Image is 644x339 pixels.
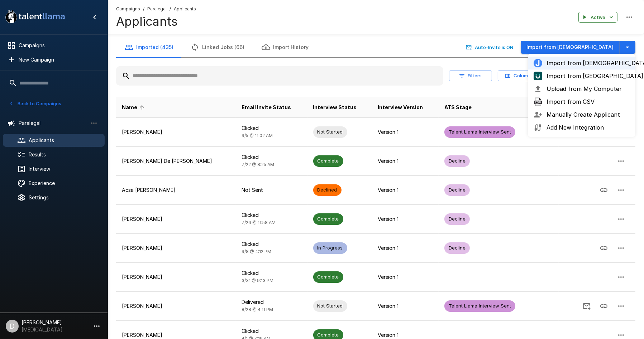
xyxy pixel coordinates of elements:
[116,37,182,57] button: Imported (435)
[122,129,230,136] p: [PERSON_NAME]
[122,103,147,112] span: Name
[147,6,167,11] u: Paralegal
[313,103,357,112] span: Interview Status
[242,133,273,138] span: 9/5 @ 11:02 AM
[242,187,302,194] p: Not Sent
[534,97,542,106] img: file-csv-icon-md@2x.png
[378,187,433,194] p: Version 1
[122,331,230,339] p: [PERSON_NAME]
[122,158,230,165] p: [PERSON_NAME] De [PERSON_NAME]
[170,5,171,13] span: /
[122,273,230,281] p: [PERSON_NAME]
[242,241,302,248] p: Clicked
[547,110,630,119] span: Manually Create Applicant
[449,70,492,81] button: Filters
[521,41,620,54] button: Import from [DEMOGRAPHIC_DATA]
[378,331,433,339] p: Version 1
[313,187,342,193] span: Declined
[534,59,542,67] img: jobvite_logo.png
[313,129,347,135] span: Not Started
[122,187,230,194] p: Acsa [PERSON_NAME]
[464,42,515,53] button: Auto-Invite is ON
[498,70,541,81] button: Columns
[242,307,273,312] span: 8/28 @ 4:11 PM
[578,12,617,23] button: Active
[534,72,542,80] img: ukg_logo.jpeg
[595,187,612,193] span: Copy Interview Link
[122,302,230,310] p: [PERSON_NAME]
[242,328,302,335] p: Clicked
[182,37,253,57] button: Linked Jobs (66)
[578,302,595,309] span: Send Invitation
[313,302,347,309] span: Not Started
[242,125,302,132] p: Clicked
[116,6,140,11] u: Campaigns
[595,244,612,251] span: Copy Interview Link
[116,14,196,29] h4: Applicants
[547,123,630,132] span: Add New Integration
[313,215,343,222] span: Complete
[143,5,144,13] span: /
[242,162,274,167] span: 7/22 @ 8:25 AM
[378,273,433,281] p: Version 1
[242,154,302,161] p: Clicked
[253,37,317,57] button: Import History
[313,158,343,164] span: Complete
[444,244,470,251] span: Decline
[547,59,630,67] span: Import from [DEMOGRAPHIC_DATA]
[242,220,276,225] span: 7/26 @ 11:58 AM
[122,244,230,252] p: [PERSON_NAME]
[444,215,470,222] span: Decline
[313,244,347,251] span: In Progress
[378,244,433,252] p: Version 1
[547,72,630,80] span: Import from [GEOGRAPHIC_DATA]
[378,129,433,136] p: Version 1
[444,129,515,135] span: Talent Llama Interview Sent
[444,187,470,193] span: Decline
[122,215,230,223] p: [PERSON_NAME]
[378,215,433,223] p: Version 1
[313,273,343,280] span: Complete
[242,103,291,112] span: Email Invite Status
[547,97,630,106] span: Import from CSV
[242,270,302,277] p: Clicked
[547,84,630,93] span: Upload from My Computer
[444,302,515,309] span: Talent Llama Interview Sent
[242,299,302,306] p: Delivered
[444,103,472,112] span: ATS Stage
[242,212,302,219] p: Clicked
[313,331,343,338] span: Complete
[378,103,423,112] span: Interview Version
[242,278,273,283] span: 3/31 @ 9:13 PM
[174,5,196,13] span: Applicants
[378,158,433,165] p: Version 1
[444,158,470,164] span: Decline
[378,302,433,310] p: Version 1
[595,302,612,309] span: Copy Interview Link
[242,249,271,254] span: 9/8 @ 4:12 PM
